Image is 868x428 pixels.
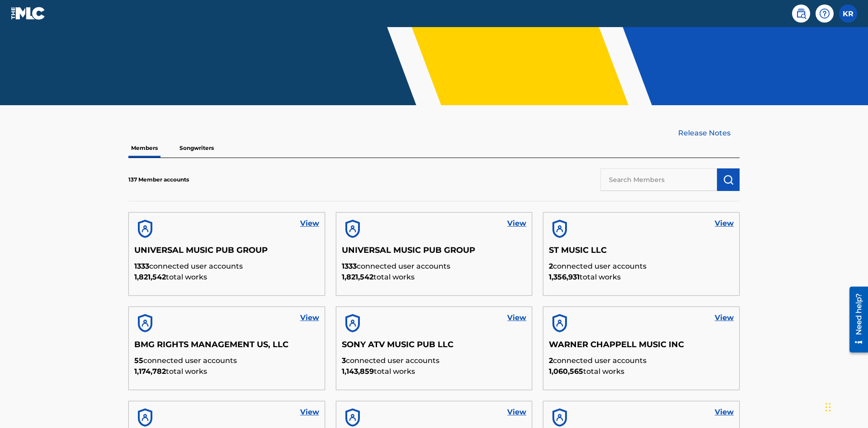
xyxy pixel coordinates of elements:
iframe: Chat Widget [823,385,868,428]
h5: UNIVERSAL MUSIC PUB GROUP [134,245,319,261]
p: connected user accounts [134,355,319,366]
span: 2 [549,262,553,270]
img: MLC Logo [11,7,46,20]
a: Release Notes [678,128,740,139]
img: Search Works [723,174,734,185]
h5: WARNER CHAPPELL MUSIC INC [549,340,734,355]
span: 1333 [134,262,149,270]
h5: SONY ATV MUSIC PUB LLC [342,340,527,355]
input: Search Members [600,168,717,191]
a: View [715,218,734,229]
p: total works [134,366,319,377]
a: Public Search [792,5,810,23]
a: View [507,407,526,418]
p: 137 Member accounts [128,176,189,184]
p: total works [549,366,734,377]
img: help [819,8,830,19]
img: account [549,312,571,334]
a: View [715,312,734,323]
img: account [134,312,156,334]
span: 1,174,782 [134,367,166,376]
span: 2 [549,356,553,365]
div: Help [816,5,834,23]
p: total works [134,272,319,283]
img: account [342,218,363,240]
img: search [796,8,807,19]
p: total works [549,272,734,283]
span: 55 [134,356,143,365]
span: 1,143,859 [342,367,374,376]
span: 1,356,931 [549,273,580,281]
div: Drag [826,394,831,421]
img: account [549,218,571,240]
img: account [134,218,156,240]
p: connected user accounts [342,261,527,272]
a: View [300,218,319,229]
p: Members [128,139,160,158]
span: 1,821,542 [134,273,166,281]
span: 1333 [342,262,357,270]
a: View [507,218,526,229]
h5: ST MUSIC LLC [549,245,734,261]
a: View [715,407,734,418]
p: connected user accounts [134,261,319,272]
h5: BMG RIGHTS MANAGEMENT US, LLC [134,340,319,355]
a: View [300,312,319,323]
h5: UNIVERSAL MUSIC PUB GROUP [342,245,527,261]
p: connected user accounts [549,355,734,366]
a: View [300,407,319,418]
p: total works [342,272,527,283]
span: 1,821,542 [342,273,373,281]
img: account [342,312,363,334]
span: 3 [342,356,346,365]
div: User Menu [839,5,857,23]
p: connected user accounts [342,355,527,366]
p: total works [342,366,527,377]
span: 1,060,565 [549,367,583,376]
p: connected user accounts [549,261,734,272]
iframe: Resource Center [843,283,868,357]
p: Songwriters [177,139,217,158]
a: View [507,312,526,323]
